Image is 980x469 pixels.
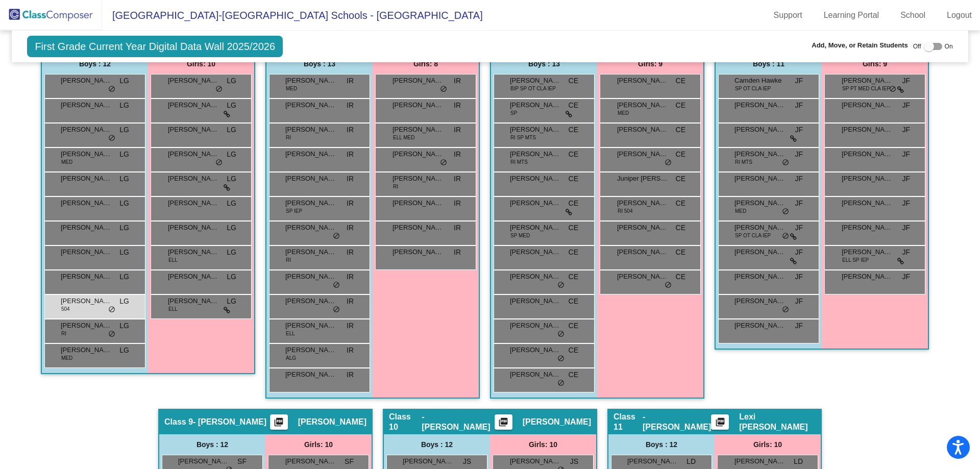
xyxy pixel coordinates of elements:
[902,100,910,111] span: JF
[739,412,816,432] span: Lexi [PERSON_NAME]
[285,223,336,233] span: [PERSON_NAME]
[510,85,556,92] span: BIP SP OT CLA IEP
[285,76,336,86] span: [PERSON_NAME]
[735,158,752,166] span: RI MTS
[617,100,668,110] span: [PERSON_NAME]
[393,100,444,110] span: [PERSON_NAME]
[265,434,372,455] div: Girls: 10
[403,456,454,466] span: [PERSON_NAME]
[676,125,685,135] span: CE
[842,125,893,135] span: [PERSON_NAME]
[347,149,354,160] span: IR
[510,134,536,141] span: RI SP MTS
[569,149,578,160] span: CE
[454,76,461,86] span: IR
[569,345,578,356] span: CE
[510,198,561,208] span: [PERSON_NAME]
[454,100,461,111] span: IR
[676,247,685,258] span: CE
[945,42,953,51] span: On
[842,223,893,233] span: [PERSON_NAME]
[119,223,129,233] span: LG
[108,85,115,93] span: do_not_disturb_alt
[61,149,112,159] span: [PERSON_NAME]
[734,198,786,208] span: [PERSON_NAME]
[168,125,219,135] span: [PERSON_NAME]
[618,207,632,215] span: RI 504
[347,100,354,111] span: IR
[393,183,398,190] span: RI
[842,271,893,282] span: [PERSON_NAME]
[285,345,336,355] span: [PERSON_NAME]
[735,207,746,215] span: MED
[510,158,528,166] span: RI MTS
[842,85,890,92] span: SP PT MED CLA IEP
[119,76,129,86] span: LG
[108,134,115,142] span: do_not_disturb_alt
[842,247,893,257] span: [PERSON_NAME]
[676,76,685,86] span: CE
[454,174,461,184] span: IR
[711,414,729,430] button: Print Students Details
[842,174,893,184] span: [PERSON_NAME]
[510,369,561,380] span: [PERSON_NAME]
[842,149,893,159] span: [PERSON_NAME]
[795,223,803,233] span: JF
[782,232,789,240] span: do_not_disturb_alt
[822,54,928,74] div: Girls: 9
[119,320,129,331] span: LG
[227,271,236,282] span: LG
[734,320,786,331] span: [PERSON_NAME]
[510,223,561,233] span: [PERSON_NAME]
[782,208,789,216] span: do_not_disturb_alt
[569,174,578,184] span: CE
[510,271,561,282] span: [PERSON_NAME]
[618,109,629,117] span: MED
[286,207,302,215] span: SP IEP
[168,223,219,233] span: [PERSON_NAME]
[168,174,219,184] span: [PERSON_NAME]
[61,271,112,282] span: [PERSON_NAME]
[794,456,803,467] span: LD
[569,198,578,209] span: CE
[569,125,578,135] span: CE
[676,223,685,233] span: CE
[902,247,910,258] span: JF
[347,76,354,86] span: IR
[61,158,72,166] span: MED
[557,281,565,289] span: do_not_disturb_alt
[569,76,578,86] span: CE
[227,198,236,209] span: LG
[676,100,685,111] span: CE
[393,247,444,257] span: [PERSON_NAME]
[285,296,336,306] span: [PERSON_NAME]
[393,198,444,208] span: [PERSON_NAME]
[902,149,910,160] span: JF
[510,174,561,184] span: [PERSON_NAME]
[902,125,910,135] span: JF
[795,100,803,111] span: JF
[440,159,447,167] span: do_not_disturb_alt
[454,223,461,233] span: IR
[510,296,561,306] span: [PERSON_NAME]
[347,369,354,380] span: IR
[227,296,236,307] span: LG
[491,54,597,74] div: Boys : 13
[734,125,786,135] span: [PERSON_NAME]
[676,149,685,160] span: CE
[42,54,148,74] div: Boys : 12
[510,76,561,86] span: [PERSON_NAME]
[119,149,129,160] span: LG
[617,76,668,86] span: [PERSON_NAME]
[842,76,893,86] span: [PERSON_NAME]
[61,100,112,110] span: [PERSON_NAME]
[913,42,921,51] span: Off
[687,456,696,467] span: LD
[617,149,668,159] span: [PERSON_NAME]
[286,330,295,337] span: ELL
[61,247,112,257] span: [PERSON_NAME]
[795,125,803,135] span: JF
[270,414,288,430] button: Print Students Details
[795,174,803,184] span: JF
[617,198,668,208] span: [PERSON_NAME]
